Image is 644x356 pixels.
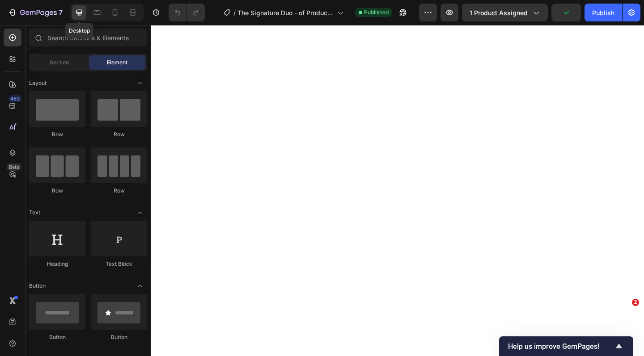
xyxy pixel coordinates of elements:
[133,279,147,293] span: Toggle open
[29,130,85,138] div: Row
[508,342,614,351] span: Help us improve GemPages!
[50,59,69,67] span: Section
[8,95,21,102] div: 450
[237,8,334,17] span: The Signature Duo - of Product Page
[29,209,40,217] span: Text
[59,7,63,18] p: 7
[614,312,635,334] iframe: Intercom live chat
[7,163,21,171] div: Beta
[91,333,147,341] div: Button
[133,76,147,90] span: Toggle open
[29,260,85,268] div: Heading
[151,25,644,356] iframe: Design area
[29,187,85,195] div: Row
[91,130,147,138] div: Row
[29,79,47,87] span: Layout
[91,260,147,268] div: Text Block
[107,59,127,67] span: Element
[29,282,46,290] span: Button
[233,8,236,17] span: /
[29,29,147,46] input: Search Sections & Elements
[364,8,389,17] span: Published
[169,4,205,21] div: Undo/Redo
[4,4,67,21] button: 7
[29,333,85,341] div: Button
[632,299,639,306] span: 2
[508,341,624,352] button: Show survey - Help us improve GemPages!
[470,8,528,17] span: 1 product assigned
[133,205,147,220] span: Toggle open
[592,8,614,17] div: Publish
[462,4,548,21] button: 1 product assigned
[585,4,622,21] button: Publish
[91,187,147,195] div: Row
